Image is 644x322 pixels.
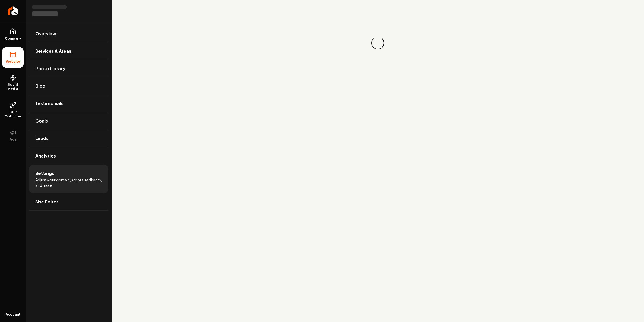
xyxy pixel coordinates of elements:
[2,98,24,123] a: GBP Optimizer
[29,130,108,147] a: Leads
[35,199,58,205] span: Site Editor
[2,110,24,119] span: GBP Optimizer
[35,48,71,54] span: Services & Areas
[29,147,108,164] a: Analytics
[29,95,108,112] a: Testimonials
[371,37,384,49] div: Loading
[35,83,45,89] span: Blog
[2,83,24,91] span: Social Media
[35,30,56,37] span: Overview
[35,135,49,142] span: Leads
[2,125,24,146] button: Ads
[35,100,63,107] span: Testimonials
[6,312,20,317] span: Account
[4,59,22,64] span: Website
[8,137,19,142] span: Ads
[35,65,65,72] span: Photo Library
[2,24,24,45] a: Company
[2,70,24,95] a: Social Media
[35,118,48,124] span: Goals
[35,170,54,177] span: Settings
[29,193,108,210] a: Site Editor
[8,6,18,15] img: Rebolt Logo
[35,177,102,188] span: Adjust your domain, scripts, redirects, and more.
[29,77,108,95] a: Blog
[3,36,23,41] span: Company
[35,153,56,159] span: Analytics
[29,60,108,77] a: Photo Library
[29,112,108,130] a: Goals
[29,42,108,60] a: Services & Areas
[29,25,108,42] a: Overview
